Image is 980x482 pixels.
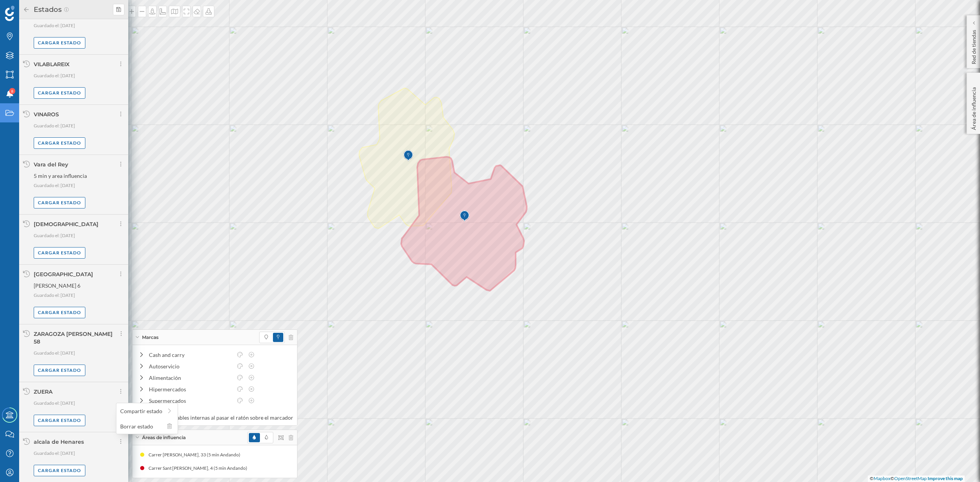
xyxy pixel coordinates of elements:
[120,408,162,414] span: Compartir estado
[34,232,124,239] p: Guardado el: [DATE]
[868,475,965,482] div: © ©
[228,464,331,472] div: Carrer Sant [PERSON_NAME], 4 (5 min Andando)
[34,291,124,299] p: Guardado el: [DATE]
[34,161,68,168] div: Vara del Rey
[149,451,244,459] div: Carrer [PERSON_NAME], 33 (5 min Andando)
[34,22,124,29] p: Guardado el: [DATE]
[126,464,228,472] div: Carrer Sant [PERSON_NAME], 4 (5 min Andando)
[34,438,84,445] div: alcala de Henares
[34,331,113,345] div: ZARAGOZA [PERSON_NAME] 58
[11,87,13,95] span: 8
[149,374,232,382] div: Alimentación
[894,475,927,481] a: OpenStreetMap
[34,111,59,118] div: VINAROS
[928,475,963,481] a: Improve this map
[460,208,469,224] img: Marker
[34,182,124,189] p: Guardado el: [DATE]
[34,399,124,407] p: Guardado el: [DATE]
[34,282,80,290] span: [PERSON_NAME] 6
[403,148,413,163] img: Marker
[34,449,124,457] p: Guardado el: [DATE]
[5,6,15,21] img: Geoblink Logo
[149,351,232,359] div: Cash and carry
[149,397,232,405] div: Supermercados
[34,221,98,228] div: [DEMOGRAPHIC_DATA]
[970,84,978,130] p: Área de influencia
[34,349,124,357] p: Guardado el: [DATE]
[34,122,124,130] p: Guardado el: [DATE]
[30,3,64,16] h2: Estados
[142,334,158,341] span: Marcas
[142,434,186,441] span: Áreas de influencia
[120,423,153,430] span: Borrar estado
[34,72,124,80] p: Guardado el: [DATE]
[34,271,93,278] div: [GEOGRAPHIC_DATA]
[34,172,87,180] span: 5 min y area influencia
[15,5,42,12] span: Soporte
[136,414,293,422] label: Mostrar variables internas al pasar el ratón sobre el marcador
[149,385,232,393] div: Hipermercados
[874,475,890,481] a: Mapbox
[149,362,232,370] div: Autoservicio
[970,27,978,64] p: Red de tiendas
[34,388,52,395] div: ZUERA
[34,61,70,68] div: VILABLAREIX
